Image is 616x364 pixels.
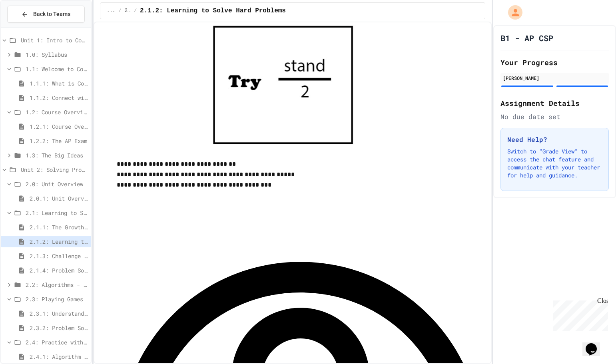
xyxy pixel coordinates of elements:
[26,50,88,59] span: 1.0: Syllabus
[30,137,88,145] span: 1.2.2: The AP Exam
[21,165,88,174] span: Unit 2: Solving Problems in Computer Science
[30,266,88,274] span: 2.1.4: Problem Solving Practice
[550,297,608,331] iframe: chat widget
[30,237,88,246] span: 2.1.2: Learning to Solve Hard Problems
[26,338,88,346] span: 2.4: Practice with Algorithms
[500,3,524,22] div: My Account
[33,10,70,18] span: Back to Teams
[140,6,286,16] span: 2.1.2: Learning to Solve Hard Problems
[7,6,85,23] button: Back to Teams
[26,180,88,188] span: 2.0: Unit Overview
[134,8,137,14] span: /
[500,57,609,68] h2: Your Progress
[119,8,122,14] span: /
[30,122,88,131] span: 1.2.1: Course Overview
[30,309,88,318] span: 2.3.1: Understanding Games with Flowcharts
[507,135,602,144] h3: Need Help?
[507,147,602,179] p: Switch to "Grade View" to access the chat feature and communicate with your teacher for help and ...
[30,79,88,88] span: 1.1.1: What is Computer Science?
[26,65,88,73] span: 1.1: Welcome to Computer Science
[30,93,88,102] span: 1.1.2: Connect with Your World
[26,295,88,303] span: 2.3: Playing Games
[3,3,55,51] div: Chat with us now!Close
[30,324,88,332] span: 2.3.2: Problem Solving Reflection
[500,112,609,121] div: No due date set
[26,151,88,159] span: 1.3: The Big Ideas
[125,8,131,14] span: 2.1: Learning to Solve Hard Problems
[500,32,553,44] h1: B1 - AP CSP
[503,74,606,82] div: [PERSON_NAME]
[26,108,88,116] span: 1.2: Course Overview and the AP Exam
[30,252,88,260] span: 2.1.3: Challenge Problem - The Bridge
[500,97,609,109] h2: Assignment Details
[30,194,88,203] span: 2.0.1: Unit Overview
[26,209,88,217] span: 2.1: Learning to Solve Hard Problems
[21,36,88,44] span: Unit 1: Intro to Computer Science
[107,8,116,14] span: ...
[30,223,88,231] span: 2.1.1: The Growth Mindset
[582,332,608,356] iframe: chat widget
[30,352,88,361] span: 2.4.1: Algorithm Practice Exercises
[26,280,88,289] span: 2.2: Algorithms - from Pseudocode to Flowcharts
